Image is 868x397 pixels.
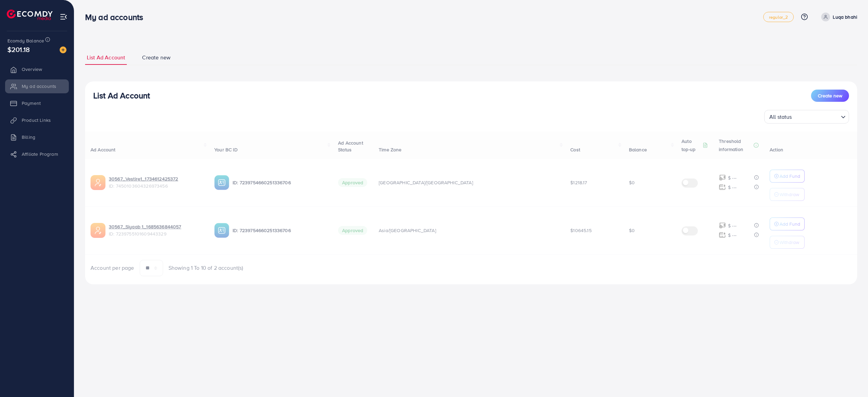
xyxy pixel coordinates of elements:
[794,111,838,122] input: Search for option
[763,12,794,22] a: regular_2
[7,37,44,44] span: Ecomdy Balance
[811,90,849,102] button: Create new
[7,10,53,20] img: logo
[769,15,788,19] span: regular_2
[833,13,857,21] p: Luqa bhahi
[87,54,125,61] span: List Ad Account
[93,91,150,100] h3: List Ad Account
[768,112,793,122] span: All status
[7,44,30,54] span: $201.18
[60,13,67,21] img: menu
[818,92,842,99] span: Create new
[818,13,857,21] a: Luqa bhahi
[764,110,849,124] div: Search for option
[60,46,66,53] img: image
[85,12,149,22] h3: My ad accounts
[142,54,171,61] span: Create new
